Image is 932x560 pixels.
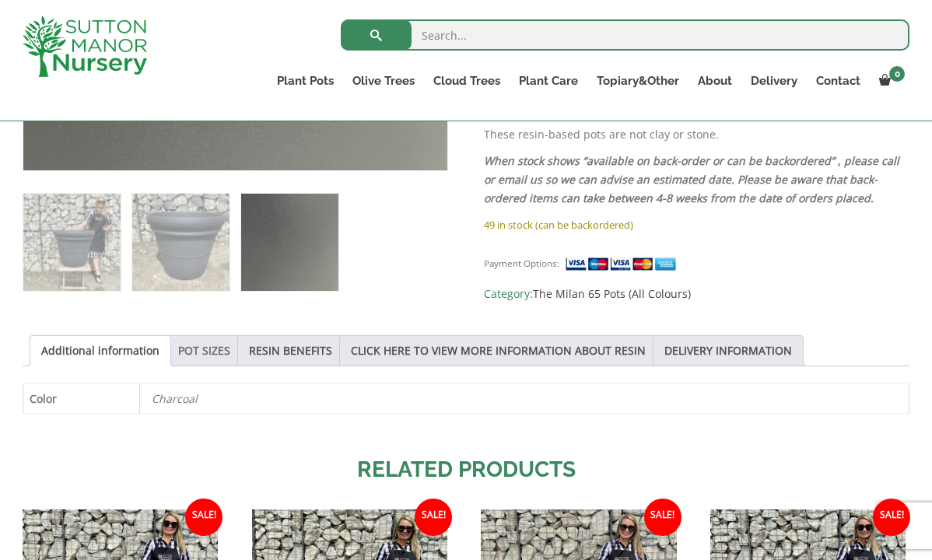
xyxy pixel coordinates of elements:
[241,194,338,291] img: The Milan Pot 65 Colour Charcoal - Image 3
[484,153,899,205] em: When stock shows “available on back-order or can be backordered” , please call or email us so we ...
[484,215,909,234] p: 49 in stock (can be backordered)
[565,256,681,272] img: payment supported
[587,70,688,92] a: Topiary&Other
[249,336,332,366] a: RESIN BENEFITS
[741,70,807,92] a: Delivery
[533,286,691,301] a: The Milan 65 Pots (All Colours)
[484,257,559,269] small: Payment Options:
[415,499,452,536] span: Sale!
[152,384,897,413] p: Charcoal
[873,499,910,536] span: Sale!
[510,70,587,92] a: Plant Care
[23,194,121,291] img: The Milan Pot 65 Colour Charcoal
[341,19,909,51] input: Search...
[644,499,681,536] span: Sale!
[23,453,909,486] h2: Related products
[41,336,159,366] a: Additional information
[351,336,646,366] a: CLICK HERE TO VIEW MORE INFORMATION ABOUT RESIN
[23,16,147,77] img: logo
[268,70,343,92] a: Plant Pots
[132,194,229,291] img: The Milan Pot 65 Colour Charcoal - Image 2
[889,66,905,82] span: 0
[688,70,741,92] a: About
[484,125,909,144] p: These resin-based pots are not clay or stone.
[178,336,230,366] a: POT SIZES
[484,285,909,303] span: Category:
[23,384,140,414] th: Color
[664,336,792,366] a: DELIVERY INFORMATION
[807,70,870,92] a: Contact
[870,70,909,92] a: 0
[23,383,909,414] table: Product Details
[185,499,222,536] span: Sale!
[343,70,424,92] a: Olive Trees
[424,70,510,92] a: Cloud Trees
